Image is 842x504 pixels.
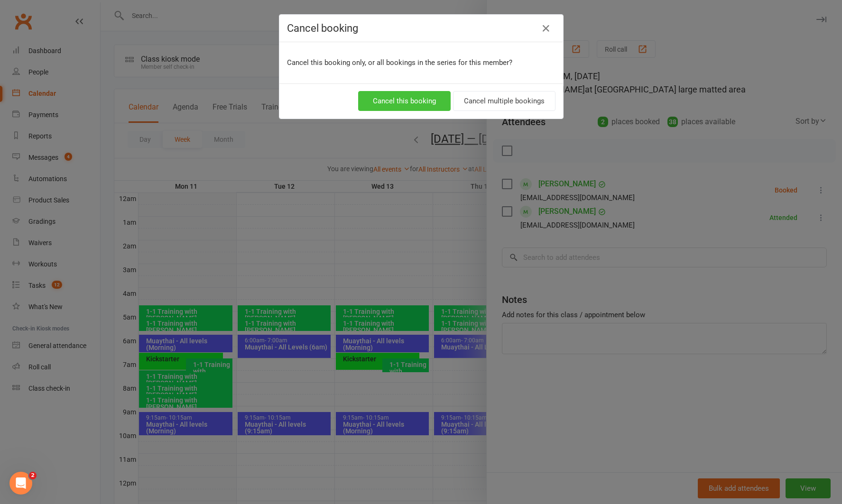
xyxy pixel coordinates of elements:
[287,57,555,68] p: Cancel this booking only, or all bookings in the series for this member?
[538,21,554,36] button: Close
[287,22,555,34] h4: Cancel booking
[29,472,37,479] span: 2
[9,472,32,495] iframe: Intercom live chat
[453,91,555,111] button: Cancel multiple bookings
[358,91,451,111] button: Cancel this booking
